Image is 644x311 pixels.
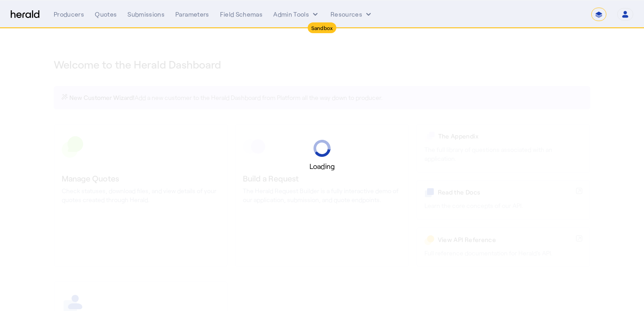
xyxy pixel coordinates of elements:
button: internal dropdown menu [273,10,320,19]
img: Herald Logo [11,10,39,19]
div: Field Schemas [220,10,263,19]
button: Resources dropdown menu [330,10,373,19]
div: Sandbox [308,22,337,33]
div: Producers [54,10,84,19]
div: Parameters [175,10,209,19]
div: Quotes [95,10,117,19]
div: Submissions [127,10,165,19]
